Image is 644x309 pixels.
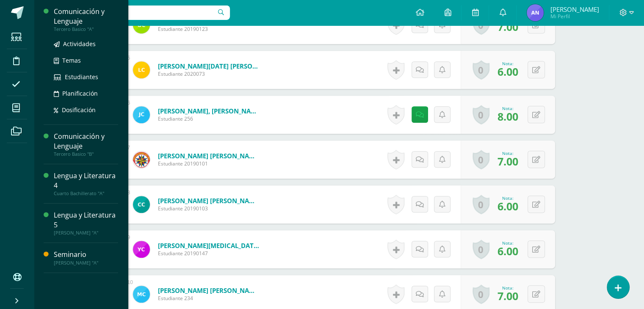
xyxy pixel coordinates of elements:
div: Comunicación y Lenguaje [54,132,118,151]
a: Planificación [54,88,118,98]
img: dfc161cbb64dec876014c94b69ab9e1d.png [527,4,544,21]
img: b5f4aa2159951d56f1275b6f91a881f1.png [133,286,150,303]
div: [PERSON_NAME] "A" [54,230,118,236]
a: [PERSON_NAME][DATE] [PERSON_NAME] [158,62,260,70]
img: 213c93b939c5217ac5b9f4cf4cede38a.png [133,241,150,258]
img: 21b7cf462dfbb8facff5b7cbaebbb5f7.png [133,61,150,78]
span: Estudiante 20190103 [158,205,260,212]
a: [PERSON_NAME] [PERSON_NAME] [158,196,260,205]
a: Temas [54,55,118,65]
a: Comunicación y LenguajeTercero Basico "B" [54,132,118,157]
div: Nota: [498,61,518,66]
a: Comunicación y LenguajeTercero Basico "A" [54,7,118,32]
a: 0 [473,284,489,304]
div: Nota: [498,105,518,111]
a: [PERSON_NAME][MEDICAL_DATA] [PERSON_NAME] [158,241,260,250]
span: Estudiante 20190101 [158,160,260,167]
span: 6.00 [498,244,518,258]
span: 6.00 [498,199,518,213]
a: Lengua y Literatura 4Cuarto Bachillerato "A" [54,171,118,196]
div: Comunicación y Lenguaje [54,7,118,26]
div: Lengua y Literatura 5 [54,210,118,230]
span: Estudiante 234 [158,295,260,302]
a: [PERSON_NAME], [PERSON_NAME] [158,107,260,115]
span: Estudiante 20190123 [158,25,260,33]
span: Estudiante 2020073 [158,70,260,77]
span: 8.00 [498,109,518,124]
a: 0 [473,105,489,124]
a: 0 [473,195,489,214]
span: Estudiantes [65,73,98,81]
img: 8ea300fbf774a2a0f9f27b7f807c0194.png [133,151,150,168]
span: Actividades [63,40,96,48]
span: 6.00 [498,64,518,79]
div: Nota: [498,240,518,246]
a: Actividades [54,39,118,49]
div: Tercero Basico "B" [54,151,118,157]
div: [PERSON_NAME] "A" [54,260,118,266]
span: Mi Perfil [550,13,599,20]
a: Estudiantes [54,72,118,82]
a: Lengua y Literatura 5[PERSON_NAME] "A" [54,210,118,236]
span: Estudiante 20190147 [158,250,260,257]
div: Nota: [498,285,518,291]
span: Planificación [62,89,98,97]
span: 7.00 [498,154,518,168]
div: Nota: [498,150,518,156]
span: Estudiante 256 [158,115,260,122]
div: Cuarto Bachillerato "A" [54,190,118,196]
a: 0 [473,60,489,80]
span: Temas [62,56,81,64]
span: Dosificación [62,106,96,114]
div: Tercero Basico "A" [54,26,118,32]
input: Busca un usuario... [39,6,230,20]
div: Seminario [54,250,118,259]
div: Lengua y Literatura 4 [54,171,118,190]
a: [PERSON_NAME] [PERSON_NAME] [158,286,260,295]
div: Nota: [498,195,518,201]
a: 0 [473,240,489,259]
a: [PERSON_NAME] [PERSON_NAME] [158,152,260,160]
a: Dosificación [54,105,118,115]
a: Seminario[PERSON_NAME] "A" [54,250,118,265]
img: 9a8b58306d4acfe11ff46d9f07349da8.png [133,106,150,123]
span: 7.00 [498,19,518,34]
img: 3c9d826e2fe28cc73b1b67ed503010d9.png [133,196,150,213]
span: [PERSON_NAME] [550,5,599,14]
span: 7.00 [498,289,518,303]
a: 0 [473,150,489,169]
